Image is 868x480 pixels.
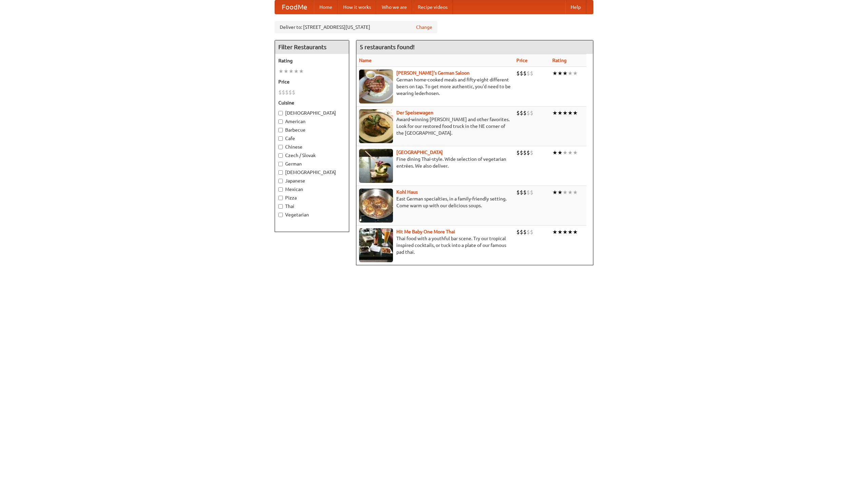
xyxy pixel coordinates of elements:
[568,189,573,196] li: ★
[552,109,557,117] li: ★
[278,128,283,132] input: Barbecue
[530,109,533,117] li: $
[573,189,578,196] li: ★
[275,21,437,33] div: Deliver to: [STREET_ADDRESS][US_STATE]
[278,213,283,217] input: Vegetarian
[396,189,418,195] a: Kohl Haus
[530,149,533,156] li: $
[359,149,393,183] img: satay.jpg
[278,68,283,75] li: ★
[523,70,527,77] li: $
[278,110,346,116] label: [DEMOGRAPHIC_DATA]
[289,89,292,96] li: $
[278,89,282,96] li: $
[338,0,376,14] a: How it works
[520,109,523,117] li: $
[359,156,511,169] p: Fine dining Thai-style. Wide selection of vegetarian entrées. We also deliver.
[573,109,578,117] li: ★
[530,189,533,196] li: $
[278,145,283,149] input: Chinese
[563,189,568,196] li: ★
[565,0,586,14] a: Help
[359,195,511,209] p: East German specialties, in a family-friendly setting. Come warm up with our delicious soups.
[552,149,557,156] li: ★
[412,0,453,14] a: Recipe videos
[396,150,443,155] a: [GEOGRAPHIC_DATA]
[278,160,346,167] label: German
[568,109,573,117] li: ★
[568,149,573,156] li: ★
[359,76,511,97] p: German home-cooked meals and fifty-eight different beers on tap. To get more authentic, you'd nee...
[278,119,283,124] input: American
[359,189,393,223] img: kohlhaus.jpg
[278,136,283,141] input: Cafe
[278,187,283,192] input: Mexican
[278,196,283,200] input: Pizza
[530,228,533,236] li: $
[527,228,530,236] li: $
[563,109,568,117] li: ★
[530,70,533,77] li: $
[278,194,346,201] label: Pizza
[359,109,393,143] img: speisewagen.jpg
[283,68,289,75] li: ★
[278,204,283,209] input: Thai
[563,228,568,236] li: ★
[314,0,338,14] a: Home
[278,179,283,183] input: Japanese
[516,58,528,63] a: Price
[275,0,314,14] a: FoodMe
[359,228,393,262] img: babythai.jpg
[527,189,530,196] li: $
[359,116,511,136] p: Award-winning [PERSON_NAME] and other favorites. Look for our restored food truck in the NE corne...
[557,149,563,156] li: ★
[359,235,511,255] p: Thai food with a youthful bar scene. Try our tropical inspired cocktails, or tuck into a plate of...
[520,149,523,156] li: $
[278,57,346,64] h5: Rating
[359,70,393,103] img: esthers.jpg
[299,68,304,75] li: ★
[523,228,527,236] li: $
[523,149,527,156] li: $
[568,70,573,77] li: ★
[516,228,520,236] li: $
[275,40,349,54] h4: Filter Restaurants
[278,78,346,85] h5: Price
[396,229,455,234] a: Hit Me Baby One More Thai
[278,169,346,176] label: [DEMOGRAPHIC_DATA]
[396,110,433,115] a: Der Speisewagen
[552,228,557,236] li: ★
[523,109,527,117] li: $
[278,153,283,158] input: Czech / Slovak
[516,109,520,117] li: $
[516,70,520,77] li: $
[376,0,412,14] a: Who we are
[563,70,568,77] li: ★
[552,70,557,77] li: ★
[360,44,415,50] ng-pluralize: 5 restaurants found!
[516,149,520,156] li: $
[416,24,432,31] a: Change
[285,89,289,96] li: $
[278,99,346,106] h5: Cuisine
[278,135,346,142] label: Cafe
[289,68,294,75] li: ★
[557,189,563,196] li: ★
[278,177,346,184] label: Japanese
[557,228,563,236] li: ★
[527,109,530,117] li: $
[278,143,346,150] label: Chinese
[278,170,283,175] input: [DEMOGRAPHIC_DATA]
[520,228,523,236] li: $
[520,189,523,196] li: $
[563,149,568,156] li: ★
[278,127,346,133] label: Barbecue
[278,111,283,115] input: [DEMOGRAPHIC_DATA]
[282,89,285,96] li: $
[573,228,578,236] li: ★
[573,149,578,156] li: ★
[278,186,346,193] label: Mexican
